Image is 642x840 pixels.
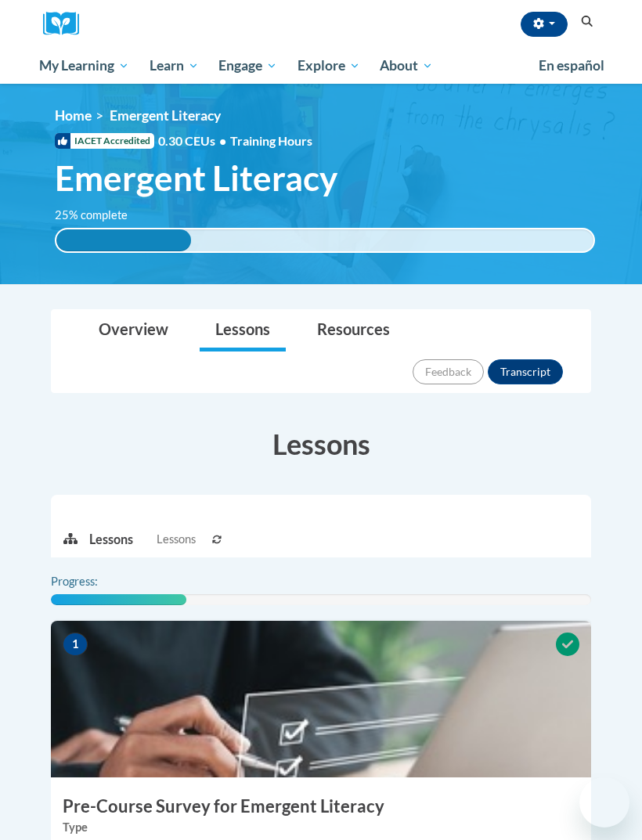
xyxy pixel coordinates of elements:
a: Lessons [200,310,286,352]
span: Lessons [157,531,196,548]
img: Course Image [51,621,591,777]
span: • [219,133,226,148]
a: Home [55,107,92,124]
span: Engage [218,56,277,75]
button: Transcript [488,359,563,384]
div: 25% complete [56,229,191,251]
a: Learn [139,48,209,84]
span: Explore [298,56,360,75]
label: 25% complete [55,207,145,224]
a: Resources [301,310,406,352]
button: Account Settings [521,12,568,37]
h3: Lessons [51,424,591,463]
a: Explore [287,48,370,84]
span: Learn [150,56,199,75]
img: Logo brand [43,12,90,36]
div: Main menu [27,48,615,84]
span: Emergent Literacy [110,107,221,124]
p: Lessons [89,531,133,548]
button: Feedback [413,359,484,384]
a: My Learning [29,48,139,84]
a: Engage [208,48,287,84]
label: Type [63,819,579,836]
a: Cox Campus [43,12,90,36]
span: About [380,56,433,75]
a: En español [528,49,615,82]
a: About [370,48,444,84]
h3: Pre-Course Survey for Emergent Literacy [51,795,591,819]
span: En español [539,57,604,74]
span: 0.30 CEUs [158,132,230,150]
iframe: Button to launch messaging window [579,777,629,827]
span: My Learning [39,56,129,75]
span: Emergent Literacy [55,157,337,199]
span: Training Hours [230,133,312,148]
span: 1 [63,633,88,656]
label: Progress: [51,573,141,590]
button: Search [575,13,599,31]
a: Overview [83,310,184,352]
span: IACET Accredited [55,133,154,149]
